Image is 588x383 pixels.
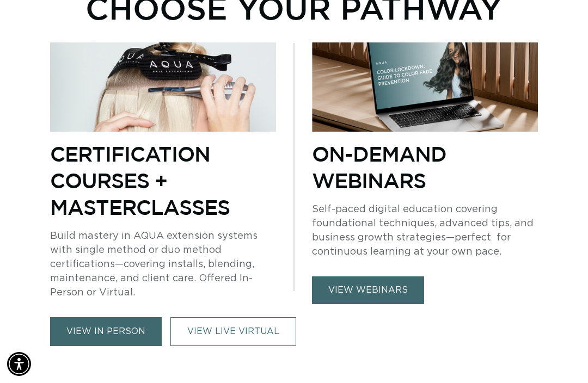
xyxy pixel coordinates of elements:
p: Self-paced digital education covering foundational techniques, advanced tips, and business growth... [312,202,538,259]
a: VIEW LIVE VIRTUAL [170,317,296,346]
p: Certification Courses + Masterclasses [50,140,276,220]
a: view webinars [312,276,424,304]
a: view in person [50,317,162,346]
p: On-Demand Webinars [312,140,538,194]
iframe: Chat Widget [534,331,588,383]
div: Accessibility Menu [7,352,31,376]
p: Build mastery in AQUA extension systems with single method or duo method certifications—covering ... [50,229,276,300]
